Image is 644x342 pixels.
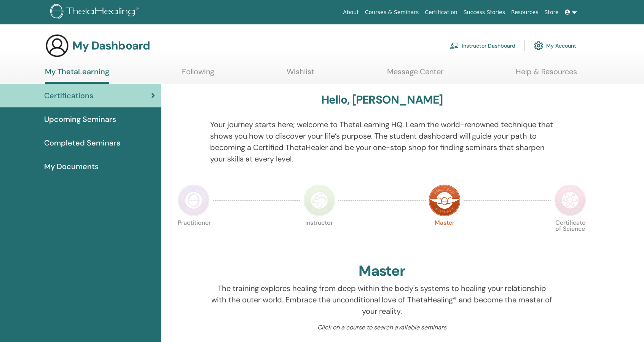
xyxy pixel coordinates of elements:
img: cog.svg [534,39,543,52]
a: My Account [534,37,576,54]
h3: My Dashboard [72,39,150,53]
img: Master [429,184,461,216]
a: Instructor Dashboard [450,37,515,54]
span: My Documents [44,161,99,172]
h3: Hello, [PERSON_NAME] [321,93,443,107]
a: My ThetaLearning [45,67,109,84]
a: Message Center [387,67,443,82]
p: Click on a course to search available seminars [210,323,553,332]
img: Practitioner [178,184,210,216]
p: Master [429,220,461,252]
span: Upcoming Seminars [44,113,116,125]
a: Wishlist [287,67,314,82]
a: About [340,5,362,19]
a: Following [182,67,214,82]
p: Practitioner [178,220,210,252]
img: chalkboard-teacher.svg [450,42,459,49]
a: Courses & Seminars [362,5,422,19]
h2: Master [359,262,406,280]
a: Help & Resources [516,67,577,82]
img: Certificate of Science [554,184,586,216]
a: Resources [508,5,542,19]
p: Certificate of Science [554,220,586,252]
a: Certification [422,5,460,19]
p: Your journey starts here; welcome to ThetaLearning HQ. Learn the world-renowned technique that sh... [210,119,553,165]
img: Instructor [303,184,335,216]
p: The training explores healing from deep within the body's systems to healing your relationship wi... [210,283,553,317]
img: logo.png [50,4,141,21]
a: Success Stories [461,5,508,19]
span: Completed Seminars [44,137,120,149]
span: Certifications [44,90,93,101]
img: generic-user-icon.jpg [45,34,69,58]
a: Store [542,5,562,19]
p: Instructor [303,220,335,252]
